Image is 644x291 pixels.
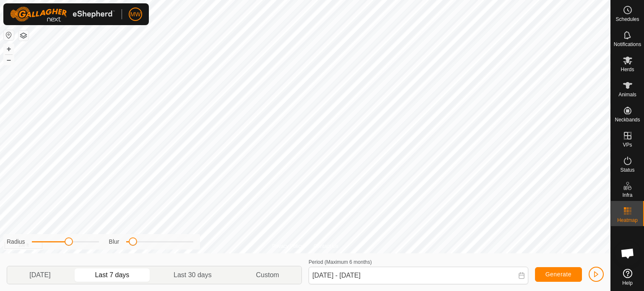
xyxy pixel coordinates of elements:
button: Generate [535,267,582,282]
span: Notifications [614,42,641,47]
span: Last 30 days [174,270,212,280]
span: Animals [618,92,636,97]
button: Reset Map [4,30,14,40]
span: [DATE] [29,270,50,280]
button: Map Layers [18,31,29,41]
span: VPs [623,142,632,147]
span: MW [130,10,141,19]
span: Schedules [615,17,639,22]
span: Herds [621,67,634,72]
a: Contact Us [314,242,338,250]
span: Status [620,167,634,173]
label: Period (Maximum 6 months) [309,259,372,265]
div: Open chat [615,241,640,266]
img: Gallagher Logo [10,7,115,22]
span: Generate [545,271,571,278]
a: Help [611,265,644,289]
span: Last 7 days [95,270,129,280]
label: Blur [109,237,119,246]
label: Radius [7,237,25,246]
a: Privacy Policy [272,242,304,250]
button: + [4,44,14,54]
span: Help [622,281,633,286]
span: Custom [256,270,279,280]
span: Neckbands [615,117,640,122]
span: Infra [622,193,632,198]
button: – [4,55,14,65]
span: Heatmap [617,218,638,223]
